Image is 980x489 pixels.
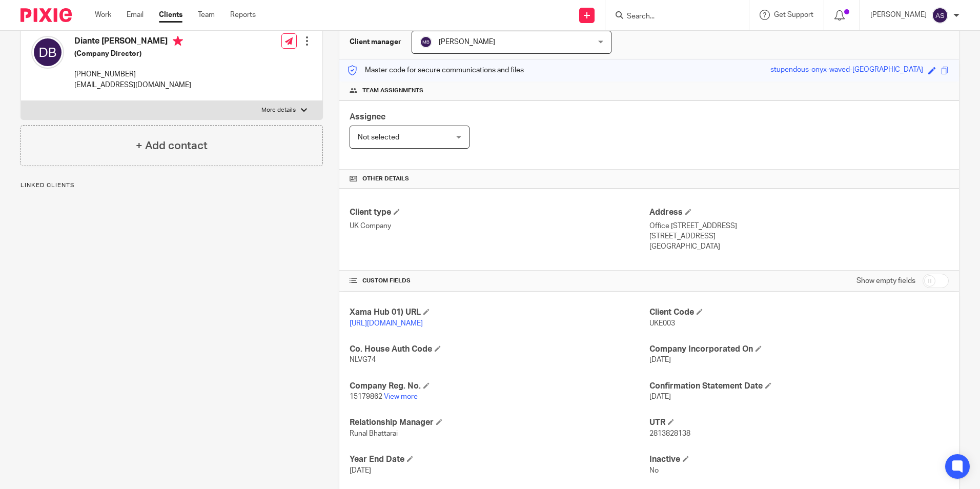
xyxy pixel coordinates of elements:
[649,241,949,252] p: [GEOGRAPHIC_DATA]
[31,36,64,69] img: svg%3E
[649,221,949,231] p: Office [STREET_ADDRESS]
[350,37,401,47] h3: Client manager
[350,207,649,218] h4: Client type
[350,430,398,437] span: Runal Bhattarai
[261,106,296,114] p: More details
[230,10,256,20] a: Reports
[649,381,949,392] h4: Confirmation Statement Date
[350,277,649,285] h4: CUSTOM FIELDS
[358,134,399,141] span: Not selected
[74,36,191,49] h4: Diante [PERSON_NAME]
[439,38,495,46] span: [PERSON_NAME]
[649,467,659,474] span: No
[362,175,409,183] span: Other details
[856,276,915,286] label: Show empty fields
[198,10,215,20] a: Team
[649,356,671,363] span: [DATE]
[95,10,111,20] a: Work
[770,65,923,76] div: stupendous-onyx-waved-[GEOGRAPHIC_DATA]
[21,8,72,22] img: Pixie
[350,454,649,465] h4: Year End Date
[649,207,949,218] h4: Address
[649,320,675,327] span: UKE003
[74,49,191,59] h5: (Company Director)
[350,467,371,474] span: [DATE]
[649,307,949,318] h4: Client Code
[350,320,423,327] a: [URL][DOMAIN_NAME]
[870,10,927,20] p: [PERSON_NAME]
[350,393,382,400] span: 15179862
[649,344,949,355] h4: Company Incorporated On
[649,417,949,428] h4: UTR
[350,307,649,318] h4: Xama Hub 01) URL
[350,221,649,231] p: UK Company
[774,11,813,18] span: Get Support
[350,113,385,121] span: Assignee
[626,12,718,22] input: Search
[932,7,948,24] img: svg%3E
[74,80,191,90] p: [EMAIL_ADDRESS][DOMAIN_NAME]
[384,393,418,400] a: View more
[350,381,649,392] h4: Company Reg. No.
[21,181,323,190] p: Linked clients
[173,36,183,46] i: Primary
[347,65,524,75] p: Master code for secure communications and files
[74,69,191,79] p: [PHONE_NUMBER]
[362,87,423,95] span: Team assignments
[420,36,432,48] img: svg%3E
[127,10,144,20] a: Email
[649,454,949,465] h4: Inactive
[159,10,182,20] a: Clients
[350,417,649,428] h4: Relationship Manager
[649,430,690,437] span: 2813828138
[350,356,376,363] span: NLVG74
[136,138,208,154] h4: + Add contact
[350,344,649,355] h4: Co. House Auth Code
[649,393,671,400] span: [DATE]
[649,231,949,241] p: [STREET_ADDRESS]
